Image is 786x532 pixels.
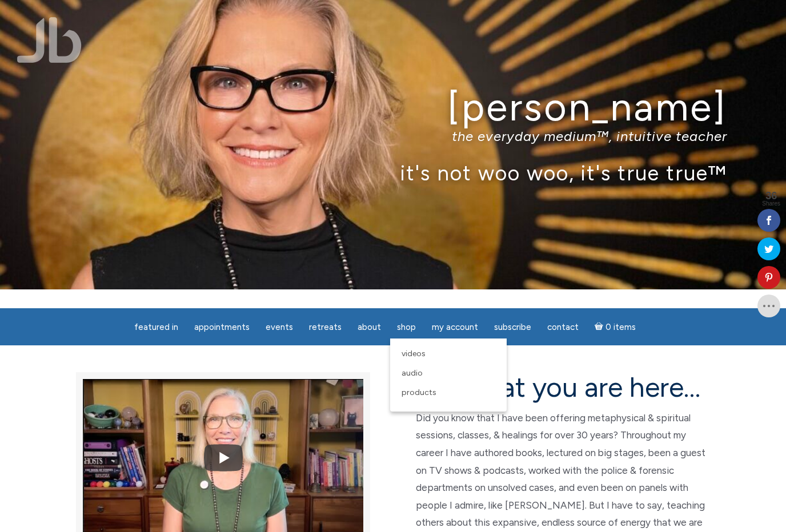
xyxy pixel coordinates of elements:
span: 36 [762,191,780,201]
a: Audio [396,364,501,383]
a: My Account [425,316,485,338]
h1: [PERSON_NAME] [59,86,727,128]
span: Shares [762,201,780,207]
span: My Account [432,322,478,332]
span: Events [266,322,293,332]
span: Retreats [309,322,342,332]
span: Products [402,388,436,397]
a: Videos [396,344,501,364]
p: it's not woo woo, it's true true™ [59,160,727,185]
a: Retreats [302,316,348,338]
a: featured in [127,316,185,338]
img: Jamie Butler. The Everyday Medium [17,17,82,63]
span: Shop [397,322,416,332]
a: About [351,316,388,338]
a: Shop [390,316,423,338]
span: Audio [402,368,423,378]
span: Subscribe [494,322,531,332]
i: Cart [595,322,605,332]
a: Events [259,316,300,338]
a: Products [396,383,501,402]
a: Contact [540,316,586,338]
p: the everyday medium™, intuitive teacher [59,128,727,144]
h2: now that you are here… [416,372,710,402]
a: Appointments [187,316,256,338]
a: Cart0 items [588,315,643,338]
span: About [358,322,381,332]
span: 0 items [605,323,636,332]
span: Contact [547,322,579,332]
a: Subscribe [487,316,538,338]
span: Appointments [194,322,250,332]
span: featured in [134,322,178,332]
span: Videos [402,349,426,358]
